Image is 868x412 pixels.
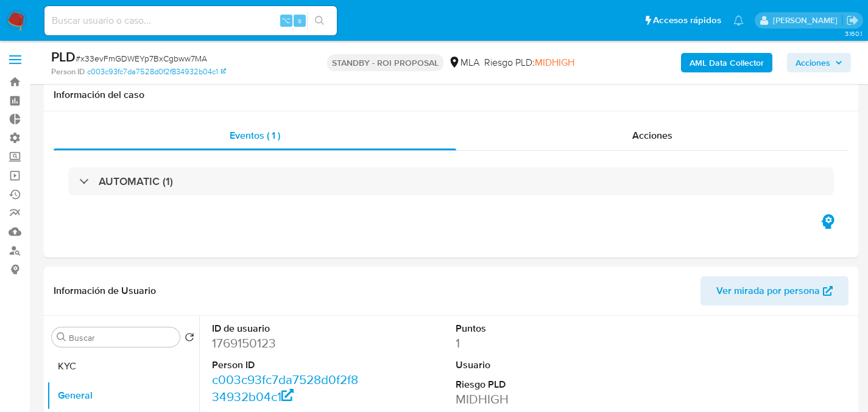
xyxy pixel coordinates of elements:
span: # x33evFmGDWEYp7BxCgbww7MA [76,52,207,65]
a: c003c93fc7da7528d0f2f834932b04c1 [87,66,226,77]
dd: 1 [456,335,606,352]
h1: Información de Usuario [54,285,156,297]
dt: Riesgo PLD [456,378,606,391]
dt: Usuario [456,358,606,372]
dt: Puntos [456,322,606,335]
button: KYC [47,352,199,381]
a: Notificaciones [733,15,744,26]
a: Salir [846,14,859,27]
dt: ID de usuario [212,322,362,335]
h3: AUTOMATIC (1) [99,175,173,188]
b: PLD [51,47,76,66]
b: Person ID [51,66,85,77]
span: Eventos ( 1 ) [230,128,280,142]
span: Acciones [796,53,830,72]
span: s [298,15,302,26]
span: Ver mirada por persona [716,276,820,306]
input: Buscar [69,332,175,343]
dt: Person ID [212,358,362,372]
h1: Información del caso [54,89,849,101]
b: AML Data Collector [690,53,764,72]
span: MIDHIGH [535,55,574,69]
p: facundo.marin@mercadolibre.com [773,15,842,26]
button: Acciones [787,53,851,72]
button: General [47,381,199,410]
button: search-icon [307,12,332,29]
button: Buscar [57,332,66,342]
button: AML Data Collector [681,53,772,72]
span: Riesgo PLD: [484,56,574,69]
div: MLA [448,56,479,69]
input: Buscar usuario o caso... [44,13,337,29]
dd: 1769150123 [212,335,362,352]
div: AUTOMATIC (1) [68,167,834,195]
span: ⌥ [281,15,291,26]
dd: MIDHIGH [456,391,606,408]
p: STANDBY - ROI PROPOSAL [327,54,443,71]
button: Ver mirada por persona [700,276,849,306]
button: Volver al orden por defecto [185,332,194,346]
span: Acciones [632,128,672,142]
a: c003c93fc7da7528d0f2f834932b04c1 [212,371,358,405]
span: Accesos rápidos [653,14,721,27]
